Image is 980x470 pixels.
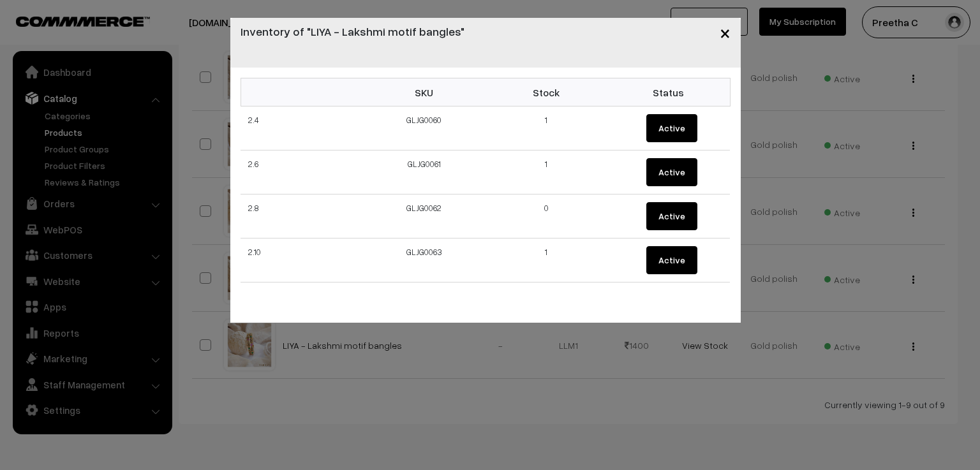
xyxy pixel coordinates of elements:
th: Stock [486,78,608,106]
td: GLJG0062 [363,195,486,239]
td: GLJG0061 [363,151,486,195]
button: Close [709,13,741,52]
th: SKU [363,78,486,106]
button: Active [646,246,697,274]
td: 1 [486,151,608,195]
span: × [720,20,731,44]
td: GLJG0060 [363,106,486,151]
td: 0 [486,195,608,239]
td: 1 [486,239,608,283]
td: 1 [486,106,608,151]
td: 2.8 [241,195,363,239]
h4: Inventory of "LIYA - Lakshmi motif bangles" [241,23,464,40]
td: GLJG0063 [363,239,486,283]
button: Active [646,114,697,142]
button: Active [646,202,697,230]
td: 2.6 [241,151,363,195]
td: 2.10 [241,239,363,283]
button: Active [646,158,697,186]
th: Status [607,78,730,106]
td: 2.4 [241,106,363,151]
